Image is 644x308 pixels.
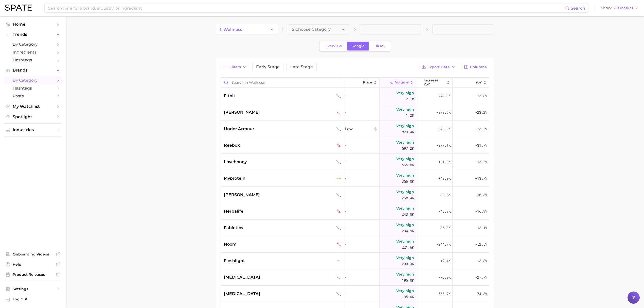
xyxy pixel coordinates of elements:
[345,175,377,181] span: -
[224,159,247,165] span: lovehoney
[436,126,451,132] span: -249.9k
[221,137,489,154] button: reebokfalling star-Very high597.2k-277.1k-31.7%
[614,7,633,9] span: GB Market
[345,142,377,148] span: -
[13,114,53,119] span: Spotlight
[402,277,414,283] span: 196.0k
[221,269,489,286] button: [MEDICAL_DATA]sustained decliner-Very high196.0k-75.0k-27.7%
[406,112,414,118] span: 1.2m
[345,208,377,214] span: -
[4,76,62,84] a: by Category
[4,66,62,74] button: Brands
[402,261,414,267] span: 200.3k
[224,241,237,247] span: noom
[4,250,62,258] a: Onboarding Videos
[345,258,377,264] span: -
[475,159,487,165] span: -15.2%
[221,203,489,220] button: herbalifefalling star-Very high243.0k-49.3k-16.9%
[345,93,377,99] span: -
[221,286,489,302] button: [MEDICAL_DATA]sustained decliner-Very high195.6k-566.7k-74.3%
[221,220,489,236] button: fableticssustained decliner-Very high234.9k-35.3k-13.1%
[336,143,341,148] img: falling star
[345,291,377,297] span: -
[320,42,346,50] a: Overview
[13,58,53,62] span: Hashtags
[402,195,414,201] span: 268.4k
[345,225,377,231] span: -
[336,242,341,247] img: seasonal decliner
[475,109,487,115] span: -23.2%
[4,48,62,56] a: Ingredients
[475,80,482,84] span: YoY
[436,291,451,297] span: -566.7k
[345,159,377,165] span: -
[336,176,341,181] img: seasonal flat
[224,291,260,297] span: [MEDICAL_DATA]
[13,297,58,301] span: Log Out
[13,86,53,91] span: Hashtags
[396,189,414,195] span: Very high
[292,27,331,32] span: 2. Choose Category
[224,225,243,231] span: fabletics
[438,225,451,231] span: -35.3k
[221,88,489,104] button: fitbitsustained decliner-Very high2.1m-743.3k-25.8%
[402,294,414,300] span: 195.6k
[256,65,280,69] span: Early Stage
[370,42,390,50] a: TikTok
[345,241,377,247] span: -
[475,208,487,214] span: -16.9%
[345,126,377,132] span: Low
[4,31,62,38] button: Trends
[351,44,365,48] span: Google
[396,288,414,294] span: Very high
[438,192,451,198] span: -30.8k
[336,110,341,115] img: sustained decliner
[224,175,245,181] span: myprotein
[600,5,640,11] button: ShowGB Market
[402,244,414,250] span: 221.6k
[13,22,53,27] span: Home
[396,106,414,112] span: Very high
[347,42,369,50] a: Google
[13,42,53,47] span: by Category
[396,222,414,228] span: Very high
[475,274,487,280] span: -27.7%
[396,156,414,162] span: Very high
[48,4,565,12] input: Search here for a brand, industry, or ingredient
[216,24,267,35] a: 1. wellness
[424,78,445,86] span: increase YoY
[4,271,62,278] a: Product Releases
[402,211,414,217] span: 243.0k
[336,160,341,164] img: sustained decliner
[224,93,235,99] span: fitbit
[4,40,62,48] a: by Category
[13,104,53,109] span: My Watchlist
[416,78,453,88] button: increase YoY
[4,295,62,304] a: Log out. Currently logged in with e-mail katieramell@metagenics.com.
[336,275,341,280] img: sustained decliner
[396,172,414,178] span: Very high
[436,159,451,165] span: -101.0k
[229,65,241,69] span: Filters
[395,80,408,84] span: Volume
[406,96,414,102] span: 2.1m
[4,56,62,64] a: Hashtags
[436,142,451,148] span: -277.1k
[4,113,62,121] a: Spotlight
[224,258,245,264] span: fleshlight
[436,93,451,99] span: -743.3k
[13,272,53,277] span: Product Releases
[221,121,489,137] button: under armoursustained declinerLowVery high829.4k-249.9k-23.2%
[336,226,341,230] img: sustained decliner
[336,193,341,197] img: sustained decliner
[436,241,451,247] span: -244.7k
[363,80,372,84] span: Price
[374,44,386,48] span: TikTok
[13,94,53,98] span: Posts
[438,208,451,214] span: -49.3k
[224,126,254,132] span: under armour
[221,104,489,121] button: [PERSON_NAME]sustained decliner-Very high1.2m-373.6k-23.2%
[221,187,489,203] button: [PERSON_NAME]sustained decliner-Very high268.4k-30.8k-10.3%
[601,7,612,9] span: Show
[224,142,240,148] span: reebok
